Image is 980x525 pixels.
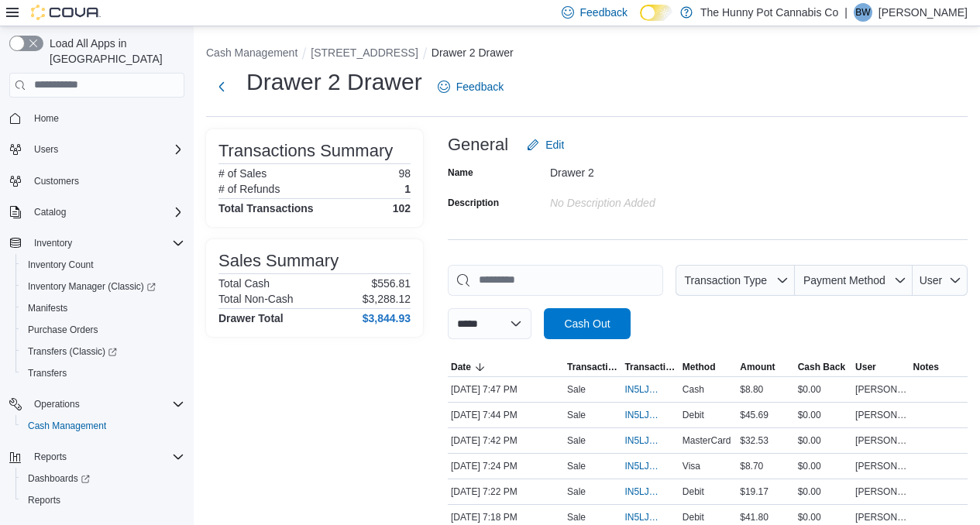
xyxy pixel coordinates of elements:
[740,409,769,421] span: $45.69
[679,358,737,376] button: Method
[795,265,913,296] button: Payment Method
[22,491,67,510] a: Reports
[683,409,704,421] span: Debit
[621,358,679,376] button: Transaction #
[910,358,968,376] button: Notes
[22,342,123,361] a: Transfers (Classic)
[246,67,422,98] h1: Drawer 2 Drawer
[854,3,872,22] div: Bonnie Wong
[879,3,968,22] p: [PERSON_NAME]
[218,293,294,305] h6: Total Non-Cash
[795,380,852,399] div: $0.00
[28,395,184,413] span: Operations
[218,252,339,270] h3: Sales Summary
[913,361,939,373] span: Notes
[624,486,660,498] span: IN5LJ3-6144620
[28,171,184,190] span: Customers
[855,460,906,472] span: [PERSON_NAME]
[640,5,672,21] input: Dark Mode
[852,358,910,376] button: User
[22,321,184,339] span: Purchase Orders
[28,203,72,221] button: Catalog
[448,431,564,450] div: [DATE] 7:42 PM
[855,361,876,373] span: User
[567,361,618,373] span: Transaction Type
[15,276,191,297] a: Inventory Manager (Classic)
[3,393,191,415] button: Operations
[398,167,411,180] p: 98
[737,358,794,376] button: Amount
[683,383,704,396] span: Cash
[34,112,59,125] span: Home
[22,469,184,488] span: Dashboards
[567,383,586,396] p: Sale
[795,406,852,424] div: $0.00
[448,406,564,424] div: [DATE] 7:44 PM
[550,160,758,179] div: Drawer 2
[28,109,65,128] a: Home
[624,434,660,447] span: IN5LJ3-6144893
[3,232,191,254] button: Inventory
[795,358,852,376] button: Cash Back
[28,259,94,271] span: Inventory Count
[28,302,67,314] span: Manifests
[567,434,586,447] p: Sale
[15,415,191,437] button: Cash Management
[700,3,838,22] p: The Hunny Pot Cannabis Co
[684,274,767,287] span: Transaction Type
[28,448,184,466] span: Reports
[844,3,848,22] p: |
[22,491,184,510] span: Reports
[22,321,105,339] a: Purchase Orders
[206,45,968,63] nav: An example of EuiBreadcrumbs
[624,511,660,523] span: IN5LJ3-6144564
[456,79,504,94] span: Feedback
[28,203,184,221] span: Catalog
[34,143,58,156] span: Users
[28,280,156,293] span: Inventory Manager (Classic)
[218,167,266,180] h6: # of Sales
[15,341,191,362] a: Transfers (Classic)
[913,265,968,296] button: User
[795,482,852,501] div: $0.00
[624,383,660,396] span: IN5LJ3-6144960
[22,342,184,361] span: Transfers (Classic)
[15,362,191,384] button: Transfers
[550,190,758,209] div: No Description added
[28,140,64,159] button: Users
[448,166,473,179] label: Name
[22,256,100,274] a: Inventory Count
[640,21,641,22] span: Dark Mode
[34,206,66,218] span: Catalog
[371,277,411,290] p: $556.81
[683,511,704,523] span: Debit
[740,486,769,498] span: $19.17
[855,383,906,396] span: [PERSON_NAME]
[22,417,184,435] span: Cash Management
[28,448,73,466] button: Reports
[432,46,514,59] button: Drawer 2 Drawer
[448,482,564,501] div: [DATE] 7:22 PM
[624,482,676,501] button: IN5LJ3-6144620
[740,434,769,447] span: $32.53
[22,469,96,488] a: Dashboards
[3,139,191,160] button: Users
[3,201,191,223] button: Catalog
[22,256,184,274] span: Inventory Count
[624,457,676,475] button: IN5LJ3-6144654
[15,489,191,511] button: Reports
[624,431,676,450] button: IN5LJ3-6144893
[683,361,716,373] span: Method
[43,36,184,67] span: Load All Apps in [GEOGRAPHIC_DATA]
[15,254,191,276] button: Inventory Count
[545,137,564,153] span: Edit
[34,175,79,187] span: Customers
[31,5,101,20] img: Cova
[624,409,660,421] span: IN5LJ3-6144927
[28,108,184,128] span: Home
[28,420,106,432] span: Cash Management
[564,358,621,376] button: Transaction Type
[28,494,60,506] span: Reports
[34,237,72,249] span: Inventory
[34,451,67,463] span: Reports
